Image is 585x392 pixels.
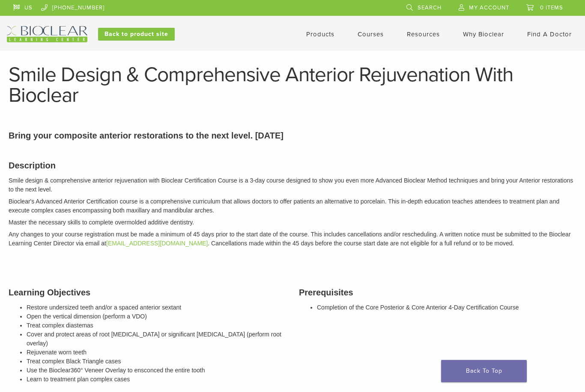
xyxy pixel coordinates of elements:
em: Any changes to your course registration must be made a minimum of 45 days prior to the start date... [9,231,571,247]
span: 360° Veneer Overlay to ensconced the entire tooth [71,367,205,374]
p: Master the necessary skills to complete overmolded additive dentistry. [9,218,576,227]
span: Search [418,4,442,11]
a: Resources [407,30,440,38]
a: Courses [358,30,384,38]
span: 0 items [540,4,563,11]
a: [EMAIL_ADDRESS][DOMAIN_NAME] [106,240,208,247]
li: Restore undersized teeth and/or a spaced anterior sextant [27,303,286,312]
a: Back to product site [98,28,175,41]
a: Find A Doctor [527,30,572,38]
li: Rejuvenate worn teeth [27,348,286,357]
h3: Description [9,159,576,172]
a: Back To Top [441,360,527,382]
p: Smile design & comprehensive anterior rejuvenation with Bioclear Certification Course is a 3-day ... [9,176,576,194]
li: Treat complex diastemas [27,321,286,330]
li: Treat complex Black Triangle cases [27,357,286,366]
p: Bring your composite anterior restorations to the next level. [DATE] [9,129,576,142]
img: Bioclear [7,26,87,42]
li: Completion of the Core Posterior & Core Anterior 4-Day Certification Course [317,303,576,312]
a: Why Bioclear [463,30,504,38]
p: Bioclear's Advanced Anterior Certification course is a comprehensive curriculum that allows docto... [9,197,576,215]
li: Cover and protect areas of root [MEDICAL_DATA] or significant [MEDICAL_DATA] (perform root overlay) [27,330,286,348]
h3: Prerequisites [299,286,576,299]
li: Use the Bioclear [27,366,286,375]
h1: Smile Design & Comprehensive Anterior Rejuvenation With Bioclear [9,65,576,106]
li: Open the vertical dimension (perform a VDO) [27,312,286,321]
span: Learn to treatment plan complex cases [27,376,130,383]
a: Products [306,30,334,38]
h3: Learning Objectives [9,286,286,299]
span: My Account [469,4,509,11]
